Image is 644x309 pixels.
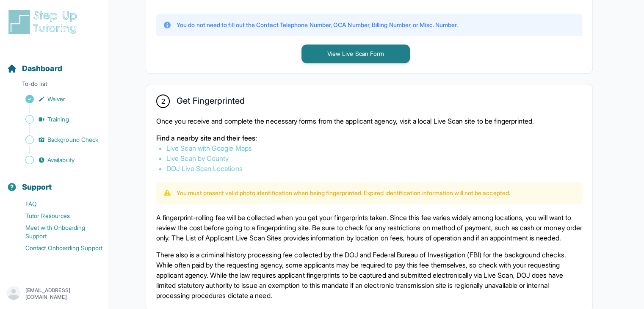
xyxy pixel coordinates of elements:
h2: Get Fingerprinted [177,96,245,109]
p: You must present valid photo identification when being fingerprinted. Expired identification info... [177,189,510,197]
p: Find a nearby site and their fees: [156,133,582,143]
p: You do not need to fill out the Contact Telephone Number, OCA Number, Billing Number, or Misc. Nu... [177,21,458,29]
a: Contact Onboarding Support [7,242,108,254]
span: Support [22,181,52,193]
p: [EMAIL_ADDRESS][DOMAIN_NAME] [25,287,101,301]
span: Background Check [47,135,98,144]
a: Live Scan with Google Maps [166,144,252,152]
a: View Live Scan Form [301,49,410,58]
p: A fingerprint-rolling fee will be collected when you get your fingerprints taken. Since this fee ... [156,212,582,243]
a: Availability [7,154,108,166]
p: To-do list [3,80,105,91]
button: View Live Scan Form [301,44,410,63]
img: logo [7,8,82,36]
p: There also is a criminal history processing fee collected by the DOJ and Federal Bureau of Invest... [156,250,582,301]
a: FAQ [7,198,108,210]
a: Training [7,113,108,125]
span: Availability [47,156,75,164]
span: Waiver [47,95,65,103]
a: Waiver [7,93,108,105]
span: Dashboard [22,63,62,74]
a: DOJ Live Scan Locations [166,164,243,173]
a: Meet with Onboarding Support [7,222,108,242]
button: Support [3,168,105,196]
p: Once you receive and complete the necessary forms from the applicant agency, visit a local Live S... [156,116,582,126]
span: 2 [161,96,165,106]
button: Dashboard [3,49,105,78]
span: Training [47,115,69,124]
a: Background Check [7,134,108,146]
a: Live Scan by County [166,154,229,163]
button: [EMAIL_ADDRESS][DOMAIN_NAME] [7,286,101,301]
a: Dashboard [7,63,62,74]
a: Tutor Resources [7,210,108,222]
